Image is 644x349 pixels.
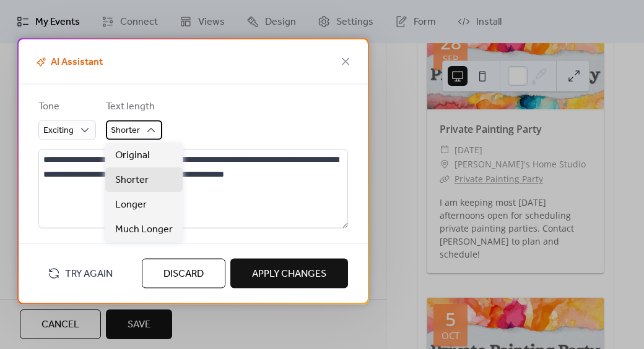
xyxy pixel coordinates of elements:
[163,267,204,282] span: Discard
[115,198,147,212] span: Longer
[142,259,225,288] button: Discard
[33,55,103,70] span: AI Assistant
[111,122,140,139] span: Shorter
[115,173,149,188] span: Shorter
[115,148,149,163] span: Original
[38,263,122,285] button: Try Again
[115,222,173,237] span: Much Longer
[38,99,94,114] div: Tone
[65,267,113,282] span: Try Again
[106,99,160,114] div: Text length
[230,259,348,288] button: Apply Changes
[43,122,74,139] span: Exciting
[252,267,326,282] span: Apply Changes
